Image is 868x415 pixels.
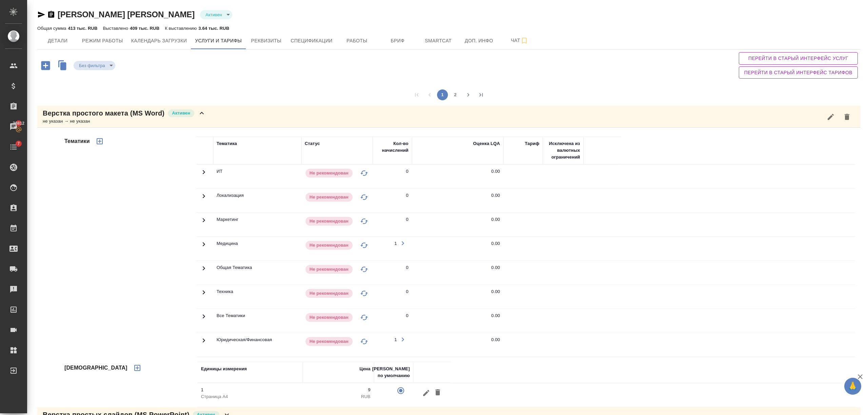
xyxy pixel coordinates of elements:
div: 0 [406,288,408,295]
p: Не рекомендован [310,242,349,249]
div: Цена [359,366,371,372]
button: Без фильтра [77,63,107,68]
span: Чат [504,36,536,45]
button: Изменить статус на "В черном списке" [359,288,369,298]
div: 0 [406,216,408,223]
p: Не рекомендован [310,338,349,345]
td: 0.00 [412,213,504,236]
td: Все Тематики [213,309,301,333]
span: Режим работы [82,37,123,45]
td: Медицина [213,237,301,261]
button: Скопировать ссылку [47,11,55,19]
button: Изменить статус на "В черном списке" [359,312,369,323]
td: Локализация [213,189,301,212]
div: 0 [406,168,408,175]
p: Не рекомендован [310,170,349,177]
button: Изменить статус на "В черном списке" [359,240,369,250]
span: Перейти в старый интерфейс услуг [744,54,852,63]
span: Детали [41,37,74,45]
div: Исключена из валютных ограничений [546,140,580,161]
td: 0.00 [412,165,504,188]
span: Календарь загрузки [131,37,187,45]
span: Работы [341,37,373,45]
div: Единицы измерения [201,366,247,372]
div: 1 [394,240,397,247]
div: Оценка LQA [473,140,500,147]
button: Изменить статус на "В черном списке" [359,336,369,347]
button: Редактировать [420,387,432,399]
button: Go to last page [476,89,487,100]
td: Техника [213,285,301,309]
button: Добавить тариф [129,360,145,376]
td: 0.00 [412,237,504,261]
button: Добавить услугу [36,59,55,72]
p: Активен [172,110,190,117]
svg: Подписаться [520,37,528,45]
p: Не рекомендован [310,218,349,225]
button: Открыть работы [397,237,409,249]
div: Тематика [217,140,237,147]
div: Верстка простого макета (MS Word)Активенне указан → не указан [37,106,861,128]
span: 36812 [9,120,28,127]
div: 0 [406,264,408,271]
h4: [DEMOGRAPHIC_DATA] [64,364,127,372]
p: Верстка простого макета (MS Word) [43,108,164,118]
button: Изменить статус на "В черном списке" [359,264,369,274]
p: К выставлению [165,26,198,31]
p: Выставлено [103,26,130,31]
p: 9 [306,387,371,393]
span: Перейти в старый интерфейс тарифов [744,68,852,77]
div: 0 [406,312,408,319]
div: Тариф [525,140,539,147]
span: Toggle Row Expanded [200,244,208,249]
td: 0.00 [412,333,504,357]
button: Go to page 2 [450,89,461,100]
p: 409 тыс. RUB [130,26,159,31]
a: [PERSON_NAME] [PERSON_NAME] [58,10,195,19]
span: Smartcat [422,37,455,45]
button: Перейти в старый интерфейс тарифов [739,66,858,79]
div: не указан → не указан [43,118,206,125]
span: Услуги и тарифы [195,37,242,45]
div: Кол-во начислений [376,140,409,154]
span: Доп. инфо [463,37,495,45]
td: Юридическая/Финансовая [213,333,301,357]
div: Статус [305,140,320,147]
button: Изменить статус на "В черном списке" [359,216,369,226]
button: Скопировать услуги другого исполнителя [55,59,74,74]
span: 🙏 [847,379,859,393]
td: ИТ [213,165,301,188]
button: Открыть работы [397,334,409,345]
button: Активен [203,12,224,18]
nav: pagination navigation [410,89,488,100]
div: Активен [74,61,115,70]
button: 🙏 [844,378,861,395]
td: Маркетинг [213,213,301,236]
div: 1 [394,336,397,343]
span: Toggle Row Expanded [200,196,208,201]
button: Go to next page [463,89,474,100]
span: Реквизиты [250,37,282,45]
p: Страница А4 [201,393,299,400]
td: 0.00 [412,261,504,285]
td: 0.00 [412,189,504,212]
span: Спецификации [291,37,332,45]
span: Toggle Row Expanded [200,316,208,321]
a: 7 [2,139,25,155]
span: Toggle Row Expanded [200,220,208,225]
p: 3.64 тыс. RUB [198,26,229,31]
span: Toggle Row Expanded [200,268,208,273]
span: Toggle Row Expanded [200,292,208,297]
p: 1 [201,387,299,393]
p: Не рекомендован [310,194,349,201]
p: RUB [306,393,371,400]
a: 36812 [2,118,25,135]
div: [PERSON_NAME] по умолчанию [372,366,410,379]
p: 413 тыс. RUB [68,26,97,31]
span: Toggle Row Expanded [200,172,208,177]
button: Скопировать ссылку для ЯМессенджера [37,11,45,19]
button: Удалить [432,387,443,399]
button: Изменить статус на "В черном списке" [359,168,369,178]
td: 0.00 [412,309,504,333]
span: Toggle Row Expanded [200,340,208,346]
